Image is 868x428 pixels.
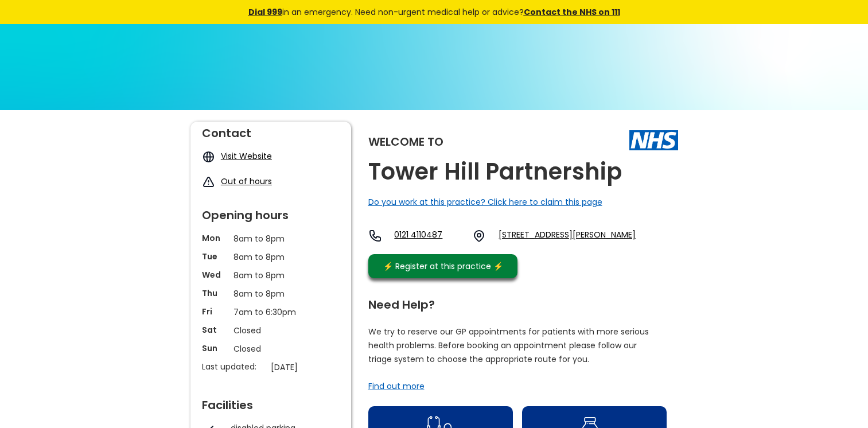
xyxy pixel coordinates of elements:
h2: Tower Hill Partnership [368,159,622,185]
p: Last updated: [202,361,265,372]
a: 0121 4110487 [394,229,463,243]
p: 8am to 8pm [233,269,308,282]
div: Need Help? [368,293,667,310]
a: [STREET_ADDRESS][PERSON_NAME] [499,229,636,243]
img: telephone icon [368,229,382,243]
div: in an emergency. Need non-urgent medical help or advice? [170,6,698,18]
p: Wed [202,269,228,281]
a: Dial 999 [248,6,282,18]
img: practice location icon [472,229,486,243]
a: Contact the NHS on 111 [524,6,620,18]
a: Do you work at this practice? Click here to claim this page [368,196,602,208]
p: 8am to 8pm [233,287,308,300]
div: Welcome to [368,136,443,147]
a: Find out more [368,380,425,392]
p: Closed [233,343,308,355]
p: 8am to 8pm [233,251,308,263]
div: Facilities [202,394,340,411]
div: Opening hours [202,204,340,221]
p: We try to reserve our GP appointments for patients with more serious health problems. Before book... [368,325,649,366]
p: Sat [202,324,228,336]
img: The NHS logo [629,130,678,150]
p: Fri [202,306,228,317]
a: Out of hours [221,176,272,187]
img: exclamation icon [202,176,215,189]
div: Contact [202,122,340,139]
p: [DATE] [271,361,345,373]
a: Visit Website [221,150,272,162]
p: 8am to 8pm [233,232,308,245]
p: Closed [233,324,308,337]
p: Sun [202,343,228,354]
p: 7am to 6:30pm [233,306,308,318]
div: ⚡️ Register at this practice ⚡️ [377,260,509,273]
p: Thu [202,287,228,299]
img: globe icon [202,150,215,164]
a: ⚡️ Register at this practice ⚡️ [368,254,517,278]
p: Mon [202,232,228,244]
p: Tue [202,251,228,262]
